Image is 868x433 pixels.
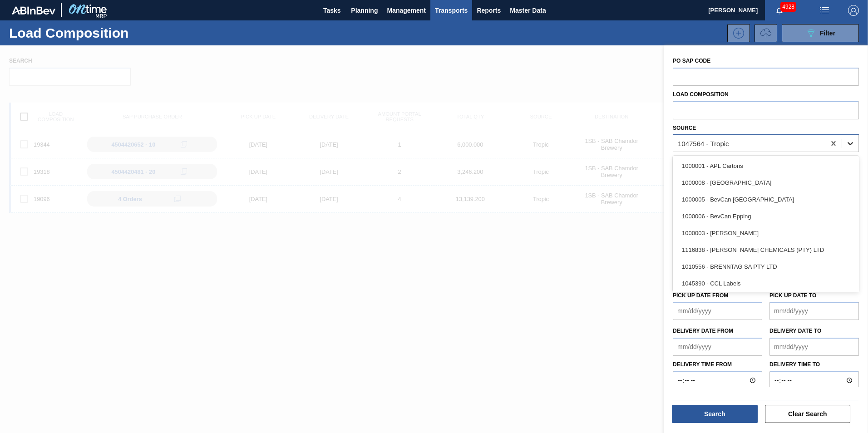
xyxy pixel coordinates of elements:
span: Management [387,5,426,16]
button: Notifications [765,4,794,17]
div: 1047564 - Tropic [678,140,729,148]
button: Search [672,405,758,423]
label: Pick up Date from [673,292,728,299]
img: TNhmsLtSVTkK8tSr43FrP2fwEKptu5GPRR3wAAAABJRU5ErkJggg== [12,6,55,15]
div: Request volume [750,24,777,42]
div: 1000006 - BevCan Epping [673,208,859,225]
label: Delivery time to [769,358,859,371]
span: Transports [435,5,468,16]
label: PO SAP Code [673,58,710,64]
button: UploadTransport Information [755,24,777,42]
img: userActions [819,5,830,16]
label: Pick up Date to [769,292,816,299]
input: mm/dd/yyyy [673,338,762,356]
div: 1000003 - [PERSON_NAME] [673,225,859,241]
button: Clear Search [765,405,851,423]
label: Load composition [673,91,729,98]
span: Planning [351,5,378,16]
span: Filter [820,30,835,37]
label: Delivery date from [673,328,733,334]
label: Delivery date to [769,328,821,334]
span: Tasks [322,5,342,16]
input: mm/dd/yyyy [769,302,859,320]
button: Filter [782,24,859,42]
div: 1010556 - BRENNTAG SA PTY LTD [673,258,859,275]
img: Logout [848,5,859,16]
div: 1045390 - CCL Labels [673,275,859,292]
span: Master Data [510,5,546,16]
h1: Load Composition [9,28,159,38]
div: 1000008 - [GEOGRAPHIC_DATA] [673,174,859,191]
div: 1000005 - BevCan [GEOGRAPHIC_DATA] [673,191,859,208]
span: Reports [477,5,501,16]
div: New Load Composition [723,24,750,42]
label: Source [673,125,696,131]
div: 1116838 - [PERSON_NAME] CHEMICALS (PTY) LTD [673,241,859,258]
label: Delivery time from [673,358,762,371]
span: 4928 [780,2,796,12]
input: mm/dd/yyyy [769,338,859,356]
div: 1000001 - APL Cartons [673,157,859,174]
input: mm/dd/yyyy [673,302,762,320]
